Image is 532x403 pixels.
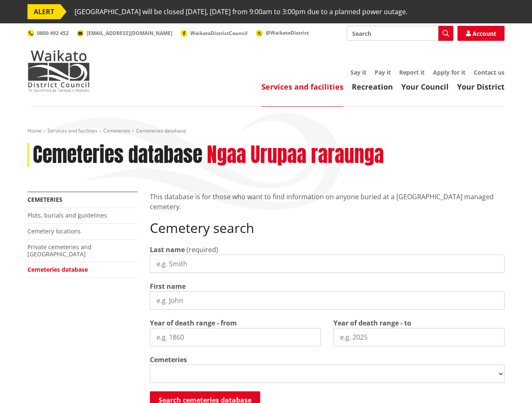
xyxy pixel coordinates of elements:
[433,68,465,76] a: Apply for it
[457,82,505,92] a: Your District
[186,245,218,254] span: (required)
[47,127,97,134] a: Services and facilities
[37,30,69,37] span: 0800 492 452
[87,30,172,37] span: [EMAIL_ADDRESS][DOMAIN_NAME]
[333,318,411,328] label: Year of death range - to
[27,195,62,203] a: Cemeteries
[27,127,42,134] a: Home
[150,192,505,212] p: This database is for those who want to find information on anyone buried at a [GEOGRAPHIC_DATA] m...
[27,4,60,19] span: ALERT
[207,143,384,167] h2: Ngaa Urupaa raraunga
[77,30,172,37] a: [EMAIL_ADDRESS][DOMAIN_NAME]
[27,211,107,219] a: Plots, burials and guidelines
[351,68,366,76] a: Say it
[33,143,202,167] h1: Cemeteries database
[347,26,453,41] input: Search input
[27,243,92,258] a: Private cemeteries and [GEOGRAPHIC_DATA]
[27,128,505,135] nav: breadcrumb
[190,30,248,37] span: WaikatoDistrictCouncil
[256,29,309,36] a: @WaikatoDistrict
[457,26,505,41] a: Account
[136,127,186,134] span: Cemeteries database
[27,227,81,235] a: Cemetery locations
[399,68,425,76] a: Report it
[150,318,237,328] label: Year of death range - from
[181,30,248,37] a: WaikatoDistrictCouncil
[150,291,505,310] input: e.g. John
[103,127,130,134] a: Cemeteries
[261,82,343,92] a: Services and facilities
[150,281,186,291] label: First name
[375,68,391,76] a: Pay it
[27,30,69,37] a: 0800 492 452
[150,220,505,236] h2: Cemetery search
[333,328,505,346] input: e.g. 2025
[150,255,505,273] input: e.g. Smith
[474,68,505,76] a: Contact us
[266,29,309,36] span: @WaikatoDistrict
[401,82,449,92] a: Your Council
[27,265,88,273] a: Cemeteries database
[352,82,393,92] a: Recreation
[27,50,90,92] img: Waikato District Council - Te Kaunihera aa Takiwaa o Waikato
[150,245,185,255] label: Last name
[75,4,408,19] span: [GEOGRAPHIC_DATA] will be closed [DATE], [DATE] from 9:00am to 3:00pm due to a planned power outage.
[150,355,187,365] label: Cemeteries
[150,328,321,346] input: e.g. 1860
